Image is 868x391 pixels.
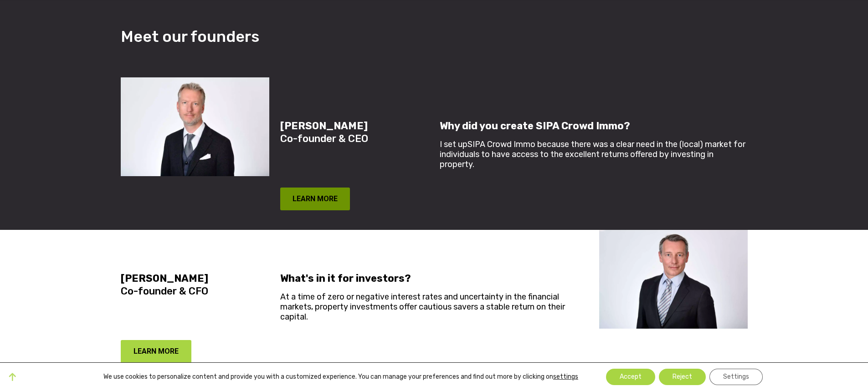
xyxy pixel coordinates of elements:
strong: Why did you create SIPA Crowd Immo? [440,120,630,132]
h5: Co-founder & CFO [121,272,269,298]
button: LEARN MORE [280,188,350,210]
p: At a time of zero or negative interest rates and uncertainty in the financial markets, property i... [280,292,588,322]
h3: Meet our founders [115,19,753,77]
strong: [PERSON_NAME] [280,120,368,132]
img: Alan Andersen [599,230,748,329]
button: Reject [659,369,706,385]
button: LEARN MORE [121,340,192,364]
p: I set upSIPA Crowd Immo because there was a clear need in the (local) market for individuals to h... [440,139,748,169]
p: We use cookies to personalize content and provide you with a customized experience. You can manag... [103,373,578,381]
button: Accept [606,369,655,385]
button: settings [553,373,578,381]
button: Settings [709,369,763,385]
img: Martin Almdal [121,77,269,177]
strong: What's in it for investors? [280,272,411,284]
strong: [PERSON_NAME] [121,272,208,284]
h5: Co-founder & CEO [280,120,429,145]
